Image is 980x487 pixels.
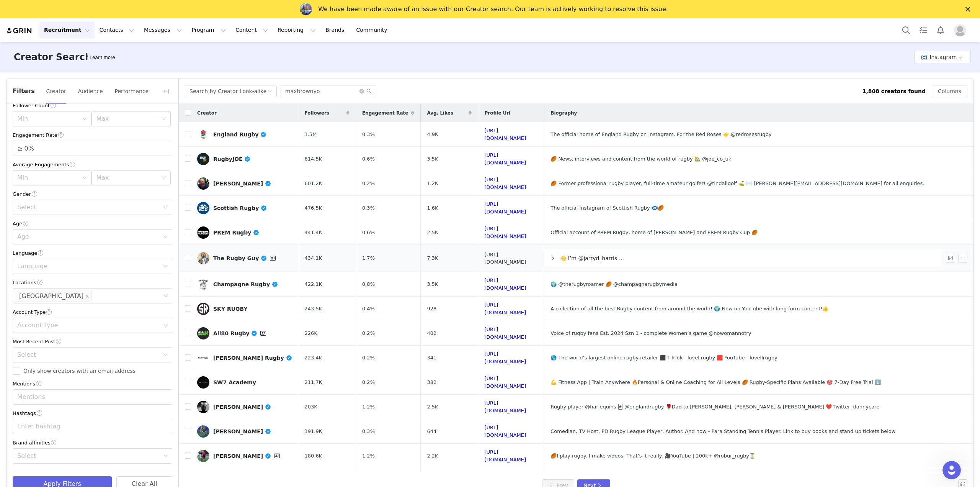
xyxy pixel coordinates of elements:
i: icon: down [268,89,272,94]
i: icon: right [550,256,555,261]
div: icon: right👋 I’m @jarryd_harris ... [544,249,964,267]
a: Community [352,21,395,39]
span: 3.5K [427,155,438,163]
div: 1,808 creators found [862,87,926,95]
span: 0.3% [362,204,375,212]
span: Only show creators with an email address [20,368,139,374]
a: England Rugby [197,128,292,141]
a: PREM Rugby [197,226,292,239]
a: Tasks [915,21,932,39]
a: [PERSON_NAME] [197,425,292,438]
img: v2 [197,401,209,413]
div: Min [17,174,78,182]
a: All80 Rugby [197,327,292,339]
div: Select [17,203,159,211]
span: 2.5K [427,403,438,411]
div: The Rugby Guy [213,254,278,263]
div: Search by Creator Look-alike [189,85,266,97]
span: 928 [427,305,436,313]
div: Gender [13,190,172,198]
div: Hashtags [13,409,172,417]
img: v2 [197,153,209,165]
button: Content [231,21,273,39]
span: 191.9K [304,428,322,435]
span: 0.3% [362,131,375,138]
div: Brand affinities [13,439,172,447]
a: [URL][DOMAIN_NAME] [484,302,526,315]
a: [PERSON_NAME] Rugby [197,352,292,364]
span: A collection of all the best Rugby content from around the world! 🌍 Now on YouTube with long form... [550,306,828,312]
img: placeholder-profile.jpg [954,24,966,36]
span: 434.1K [304,254,322,262]
div: Enter hashtag [17,423,161,430]
span: 🏉 Former professional rugby player, full-time amateur golfer! @tindallgolf ⛳️ ✉️ [PERSON_NAME][EM... [550,180,924,186]
i: icon: down [163,323,168,328]
div: Language [13,249,172,257]
a: [PERSON_NAME] [197,177,292,190]
button: Search [898,21,915,39]
span: 1.2K [427,180,438,187]
div: Min [17,115,78,123]
button: Program [187,21,230,39]
div: [PERSON_NAME] [213,451,282,461]
i: icon: down [162,175,166,181]
i: icon: close [85,294,89,299]
i: icon: down [82,175,87,181]
a: grin logo [6,27,33,34]
img: v2 [197,327,209,339]
span: 243.5K [304,305,322,313]
div: RugbyJOE [213,156,251,162]
span: 402 [427,330,436,337]
i: icon: down [163,454,168,459]
span: 1.7% [362,254,375,262]
button: Profile [949,24,974,36]
span: Official account of PREM Rugby, home of [PERSON_NAME] and PREM Rugby Cup 🏉 [550,230,758,235]
img: v2 [197,226,209,239]
span: Rugby player @harlequins 🃏 @englandrugby 🌹Dad to [PERSON_NAME], [PERSON_NAME] & [PERSON_NAME] ❤️ ... [550,404,879,410]
span: 422.1K [304,280,322,288]
span: 0.3% [362,428,375,435]
span: 223.4K [304,354,322,362]
div: Account Type [13,308,172,316]
a: [URL][DOMAIN_NAME] [484,177,526,190]
span: Avg. Likes [427,110,453,116]
span: 0.2% [362,330,375,337]
a: Scottish Rugby [197,202,292,214]
i: icon: down [163,264,168,269]
span: 341 [427,354,436,362]
div: Max [96,174,157,182]
i: icon: down [163,353,168,358]
div: Engagement Rate [13,131,172,139]
span: ⁣🏉 News, interviews and content from the world of rugby 🏡 @joe_co_uk [550,156,731,162]
a: SW7 Academy [197,376,292,389]
img: Profile image for Paden [300,3,312,15]
img: v2 [197,352,209,364]
span: 0.6% [362,229,375,236]
span: Comedian, TV Host, PD Rugby League Player, Author. And now - Para Standing Tennis Player. Link to... [550,428,895,434]
div: Account Type [17,321,161,329]
a: [URL][DOMAIN_NAME] [484,449,526,462]
img: v2 [197,202,209,214]
span: 441.4K [304,229,322,236]
div: SKY RUGBY [213,306,248,312]
span: 0.4% [362,305,375,313]
button: Messages [139,21,186,39]
span: Profile Url [484,110,510,116]
span: Filters [13,87,35,96]
div: Select [17,351,159,359]
a: [PERSON_NAME] [197,401,292,413]
span: 🌎 The world’s largest online rugby retailer ⬛️ TikTok - lovellrugby 🟥 YouTube - lovellrugby [550,355,777,361]
span: 1.5M [304,131,317,138]
div: [GEOGRAPHIC_DATA] [19,290,83,302]
span: 3.5K [427,280,438,288]
div: Follower Count [13,102,172,110]
input: Search... [281,85,376,97]
div: Close [965,7,973,11]
i: icon: down [162,116,166,122]
span: 601.2K [304,180,322,187]
div: England Rugby [213,131,267,138]
i: icon: down [163,205,168,210]
i: icon: down [82,116,87,122]
div: Age [17,233,159,241]
span: 382 [427,379,436,386]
